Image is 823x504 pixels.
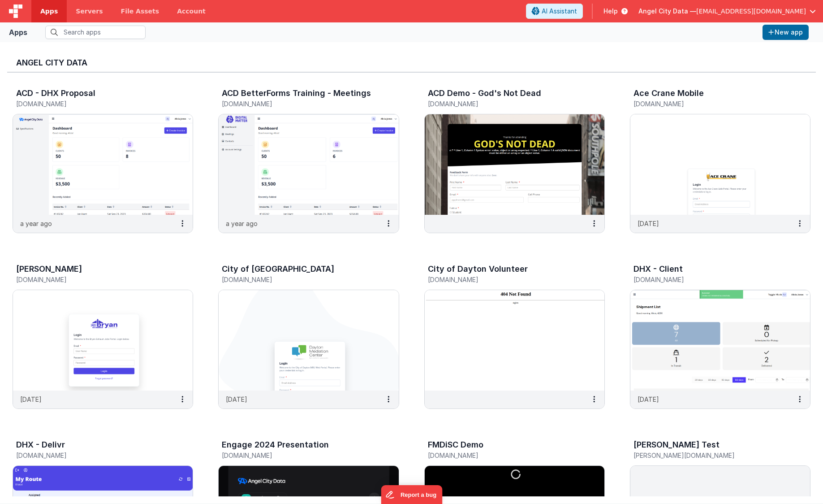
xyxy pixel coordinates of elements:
p: [DATE] [638,219,659,228]
h3: FMDiSC Demo [428,440,483,449]
iframe: Marker.io feedback button [381,485,442,504]
h3: Engage 2024 Presentation [222,440,329,449]
button: Angel City Data — [EMAIL_ADDRESS][DOMAIN_NAME] [638,7,816,16]
h3: [PERSON_NAME] Test [633,440,720,449]
p: [DATE] [226,395,247,404]
button: New app [763,25,809,40]
h3: Angel City Data [16,58,807,67]
h5: [DOMAIN_NAME] [633,276,788,283]
h3: ACD BetterForms Training - Meetings [222,89,371,98]
h3: DHX - Delivr [16,440,65,449]
p: [DATE] [638,395,659,404]
h5: [DOMAIN_NAME] [428,452,582,459]
span: Apps [40,7,58,16]
h5: [DOMAIN_NAME] [428,100,582,107]
span: File Assets [121,7,159,16]
h3: City of Dayton Volunteer [428,265,528,274]
h5: [DOMAIN_NAME] [222,276,376,283]
h5: [PERSON_NAME][DOMAIN_NAME] [633,452,788,459]
h5: [DOMAIN_NAME] [16,276,171,283]
p: a year ago [226,219,258,228]
h5: [DOMAIN_NAME] [633,100,788,107]
h3: City of [GEOGRAPHIC_DATA] [222,265,334,274]
span: AI Assistant [542,7,577,16]
h5: [DOMAIN_NAME] [428,276,582,283]
span: [EMAIL_ADDRESS][DOMAIN_NAME] [696,7,806,16]
input: Search apps [45,26,146,39]
h3: Ace Crane Mobile [633,89,704,98]
h5: [DOMAIN_NAME] [222,452,376,459]
h3: [PERSON_NAME] [16,265,82,274]
h3: ACD Demo - God's Not Dead [428,89,541,98]
h5: [DOMAIN_NAME] [16,452,171,459]
span: Servers [76,7,103,16]
h3: ACD - DHX Proposal [16,89,95,98]
h5: [DOMAIN_NAME] [16,100,171,107]
span: Help [603,7,618,16]
div: Apps [9,27,27,38]
h3: DHX - Client [633,265,683,274]
h5: [DOMAIN_NAME] [222,100,376,107]
p: a year ago [20,219,52,228]
span: Angel City Data — [638,7,696,16]
p: [DATE] [20,395,42,404]
button: AI Assistant [526,4,583,19]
